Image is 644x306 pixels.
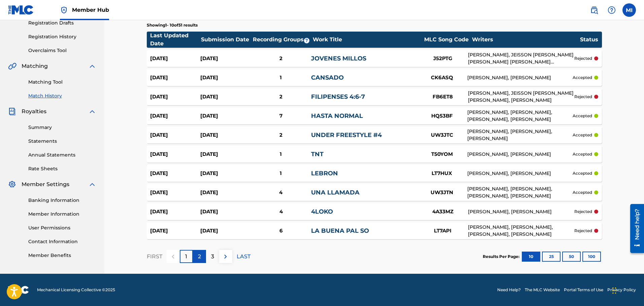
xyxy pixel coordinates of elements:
button: 10 [522,252,540,262]
div: [DATE] [200,150,250,158]
span: Member Hub [72,6,109,14]
img: expand [88,107,96,116]
a: UNA LLAMADA [311,189,360,196]
span: Matching [22,62,48,70]
p: FIRST [147,253,162,261]
span: ? [304,38,309,43]
a: Member Information [28,211,96,218]
p: 3 [211,253,214,261]
a: The MLC Website [525,287,560,293]
p: accepted [573,189,592,195]
p: accepted [573,75,592,81]
div: [DATE] [200,131,250,139]
div: [DATE] [150,170,200,177]
div: 2 [251,93,311,101]
p: rejected [574,94,592,100]
div: MLC Song Code [421,36,472,44]
div: Recording Groups [252,36,312,44]
img: Member Settings [8,180,16,188]
div: [PERSON_NAME], [PERSON_NAME], [PERSON_NAME] [467,128,573,142]
a: Annual Statements [28,151,96,159]
div: [DATE] [200,112,250,120]
div: [DATE] [200,93,251,101]
a: LEBRON [311,170,338,177]
div: Writers [472,36,580,44]
div: [DATE] [150,189,200,196]
div: [PERSON_NAME], [PERSON_NAME] [467,74,573,81]
div: User Menu [622,3,636,17]
div: 2 [250,131,311,139]
p: accepted [573,113,592,119]
div: [DATE] [150,93,201,101]
a: Registration Drafts [28,19,96,27]
div: 6 [251,227,311,235]
div: [DATE] [150,150,200,158]
img: Matching [8,62,16,70]
div: [DATE] [200,74,250,82]
div: CK6ASQ [417,74,467,82]
div: Help [605,3,618,17]
img: right [222,253,230,261]
a: TNT [311,150,324,158]
a: FILIPENSES 4:6-7 [311,93,365,100]
a: Statements [28,138,96,145]
div: LT7HUX [417,170,467,177]
div: [DATE] [150,55,201,62]
div: FB6ET8 [417,93,468,101]
div: [PERSON_NAME], [PERSON_NAME] [468,208,574,215]
div: [PERSON_NAME], [PERSON_NAME], [PERSON_NAME], [PERSON_NAME] [468,224,574,238]
p: accepted [573,170,592,176]
iframe: Resource Center [625,201,644,255]
span: Member Settings [22,180,69,188]
div: 4A33MZ [417,208,468,216]
img: search [590,6,598,14]
div: [PERSON_NAME], JEISSON [PERSON_NAME] [PERSON_NAME] [PERSON_NAME] [PERSON_NAME], [PERSON_NAME] [PE... [468,51,574,65]
p: LAST [237,253,250,261]
a: Contact Information [28,238,96,245]
img: MLC Logo [8,5,34,15]
a: Banking Information [28,197,96,204]
a: Portal Terms of Use [564,287,603,293]
div: Widget de chat [610,274,644,306]
div: [DATE] [150,74,200,82]
div: [DATE] [150,227,201,235]
div: 1 [250,74,311,82]
img: expand [88,180,96,188]
p: accepted [573,151,592,157]
div: [DATE] [150,112,200,120]
div: [PERSON_NAME], [PERSON_NAME], [PERSON_NAME], [PERSON_NAME] [467,185,573,200]
a: Privacy Policy [607,287,636,293]
a: CANSADO [311,74,344,81]
img: Top Rightsholder [60,6,68,14]
div: 1 [250,170,311,177]
div: Submission Date [201,36,251,44]
div: LT7API [417,227,468,235]
div: 1 [250,150,311,158]
div: [PERSON_NAME], JEISSON [PERSON_NAME] [PERSON_NAME], [PERSON_NAME] [468,90,574,104]
p: Results Per Page: [483,254,521,260]
div: HQ53BF [417,112,467,120]
p: accepted [573,132,592,138]
div: UW3JTC [417,131,467,139]
div: 7 [250,112,311,120]
a: Registration History [28,33,96,40]
button: 25 [542,252,561,262]
div: [DATE] [200,208,251,216]
a: Summary [28,124,96,131]
a: LA BUENA PAL SO [311,227,369,234]
div: [DATE] [200,55,251,62]
a: Public Search [587,3,601,17]
p: 1 [185,253,187,261]
iframe: Chat Widget [610,274,644,306]
div: [PERSON_NAME], [PERSON_NAME] [467,151,573,158]
p: rejected [574,55,592,61]
div: [DATE] [200,189,250,196]
img: expand [88,62,96,70]
img: Royalties [8,107,16,116]
a: HASTA NORMAL [311,112,363,120]
div: 4 [250,189,311,196]
a: Member Benefits [28,252,96,259]
a: User Permissions [28,224,96,231]
p: 2 [198,253,201,261]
